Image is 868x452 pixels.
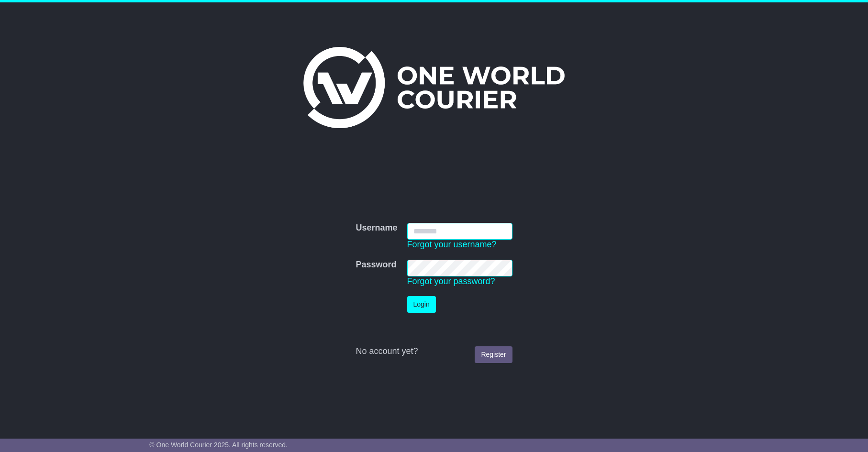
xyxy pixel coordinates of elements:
img: One World [303,47,565,128]
span: © One World Courier 2025. All rights reserved. [149,441,288,449]
label: Username [356,223,397,233]
a: Forgot your password? [407,276,495,286]
a: Forgot your username? [407,240,497,249]
button: Login [407,296,436,313]
div: No account yet? [356,346,512,357]
label: Password [356,260,396,270]
a: Register [475,346,512,363]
